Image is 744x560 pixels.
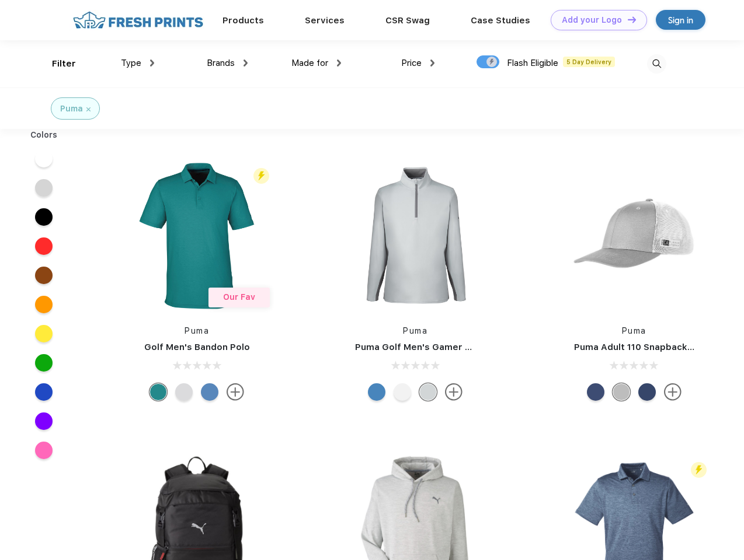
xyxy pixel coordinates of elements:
div: Sign in [668,13,693,27]
div: High Rise [419,383,437,401]
div: Add your Logo [562,15,622,25]
div: Quarry with Brt Whit [613,383,630,401]
img: fo%20logo%202.webp [69,10,207,30]
img: func=resize&h=266 [119,158,274,313]
img: dropdown.png [244,60,248,66]
a: Services [305,15,345,26]
span: 5 Day Delivery [563,57,615,67]
img: more.svg [227,383,244,401]
a: Puma [403,326,427,335]
a: Sign in [656,10,705,30]
div: Green Lagoon [150,383,167,401]
div: Peacoat Qut Shd [587,383,604,401]
img: dropdown.png [337,60,341,66]
div: Puma [60,103,83,115]
span: Our Fav [223,292,255,302]
div: High Rise [175,383,193,401]
a: CSR Swag [385,15,430,26]
span: Flash Eligible [507,58,558,68]
a: Puma [185,326,209,335]
img: flash_active_toggle.svg [253,168,269,184]
span: Price [401,58,422,68]
a: Products [222,15,264,26]
div: Colors [22,129,67,141]
img: desktop_search.svg [647,54,666,73]
div: Filter [52,57,76,71]
span: Made for [291,58,328,68]
img: more.svg [664,383,682,401]
div: Peacoat with Qut Shd [638,383,656,401]
span: Type [121,58,141,68]
img: dropdown.png [150,60,154,66]
img: DT [628,16,636,23]
a: Puma [622,326,646,335]
img: func=resize&h=266 [338,158,493,313]
img: dropdown.png [430,60,434,66]
div: Bright Cobalt [368,383,385,401]
img: filter_cancel.svg [86,107,91,111]
div: Bright White [394,383,411,401]
a: Puma Golf Men's Gamer Golf Quarter-Zip [355,342,540,352]
span: Brands [207,58,235,68]
img: more.svg [445,383,463,401]
img: flash_active_toggle.svg [691,462,707,478]
a: Golf Men's Bandon Polo [144,342,250,352]
div: Lake Blue [201,383,218,401]
img: func=resize&h=266 [557,158,712,313]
